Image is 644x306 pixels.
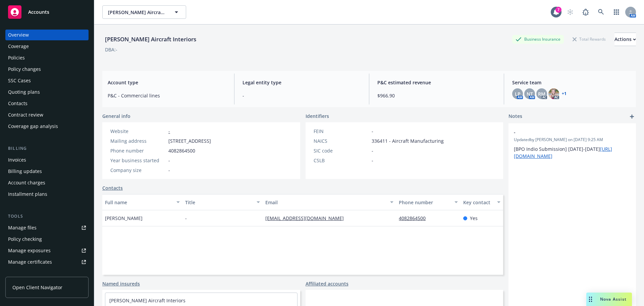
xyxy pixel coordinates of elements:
[102,5,186,19] button: [PERSON_NAME] Aircraft Interiors
[110,167,166,174] div: Company size
[168,137,211,144] span: [STREET_ADDRESS]
[105,46,117,53] div: DBA: -
[102,113,130,120] span: General info
[8,75,31,86] div: SSC Cases
[168,147,195,154] span: 4082864500
[12,284,62,291] span: Open Client Navigator
[306,280,348,287] a: Affiliated accounts
[514,129,613,136] span: -
[8,166,42,177] div: Billing updates
[372,147,373,154] span: -
[5,189,89,200] a: Installment plans
[8,268,42,279] div: Manage claims
[8,245,51,256] div: Manage exposures
[243,79,361,86] span: Legal entity type
[377,92,496,99] span: $966.90
[8,121,58,132] div: Coverage gap analysis
[168,167,170,174] span: -
[5,257,89,267] a: Manage certificates
[463,199,493,206] div: Key contact
[8,110,43,120] div: Contract review
[5,41,89,52] a: Coverage
[105,199,172,206] div: Full name
[628,113,636,121] a: add
[377,79,496,86] span: P&C estimated revenue
[548,88,559,99] img: photo
[600,296,627,302] span: Nova Assist
[372,157,373,164] span: -
[5,268,89,279] a: Manage claims
[168,157,170,164] span: -
[514,137,631,143] span: Updated by [PERSON_NAME] on [DATE] 9:25 AM
[5,3,89,21] a: Accounts
[461,194,503,210] button: Key contact
[569,35,609,43] div: Total Rewards
[614,33,636,46] div: Actions
[399,215,431,221] a: 4082864500
[8,64,41,75] div: Policy changes
[265,215,349,221] a: [EMAIL_ADDRESS][DOMAIN_NAME]
[538,90,545,97] span: RM
[8,52,25,63] div: Policies
[314,157,369,164] div: CSLB
[5,30,89,40] a: Overview
[555,7,561,13] div: 7
[514,145,631,160] p: [BPO Indio Submission] [DATE]-[DATE]
[512,79,631,86] span: Service team
[5,145,89,152] div: Billing
[8,257,52,267] div: Manage certificates
[5,75,89,86] a: SSC Cases
[579,5,592,19] a: Report a Bug
[8,189,47,200] div: Installment plans
[399,199,450,206] div: Phone number
[185,215,187,222] span: -
[185,199,253,206] div: Title
[8,155,26,165] div: Invoices
[8,234,42,245] div: Policy checking
[610,5,623,19] a: Switch app
[563,5,577,19] a: Start snowing
[512,35,564,43] div: Business Insurance
[5,121,89,132] a: Coverage gap analysis
[8,30,29,40] div: Overview
[594,5,608,19] a: Search
[306,113,329,120] span: Identifiers
[168,128,170,134] a: -
[5,110,89,120] a: Contract review
[5,98,89,109] a: Contacts
[108,92,226,99] span: P&C - Commercial lines
[102,194,182,210] button: Full name
[110,147,166,154] div: Phone number
[5,245,89,256] a: Manage exposures
[8,177,45,188] div: Account charges
[314,137,369,144] div: NAICS
[372,128,373,135] span: -
[5,52,89,63] a: Policies
[108,79,226,86] span: Account type
[5,213,89,220] div: Tools
[5,222,89,233] a: Manage files
[109,297,185,304] a: [PERSON_NAME] Aircraft Interiors
[8,98,28,109] div: Contacts
[527,90,533,97] span: NT
[263,194,396,210] button: Email
[586,293,632,306] button: Nova Assist
[5,64,89,75] a: Policy changes
[110,157,166,164] div: Year business started
[28,9,49,15] span: Accounts
[102,280,140,287] a: Named insureds
[314,128,369,135] div: FEIN
[508,113,522,121] span: Notes
[562,92,567,96] a: +1
[265,199,386,206] div: Email
[105,215,143,222] span: [PERSON_NAME]
[372,137,444,144] span: 336411 - Aircraft Manufacturing
[470,215,478,222] span: Yes
[5,166,89,177] a: Billing updates
[515,90,521,97] span: LP
[102,35,199,44] div: [PERSON_NAME] Aircraft Interiors
[5,155,89,165] a: Invoices
[396,194,460,210] button: Phone number
[8,41,29,52] div: Coverage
